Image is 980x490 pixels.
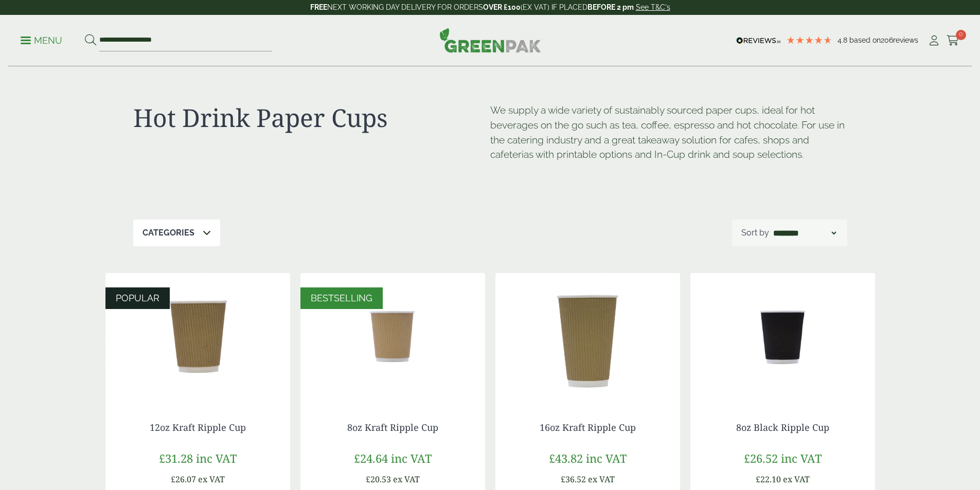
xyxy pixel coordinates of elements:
i: My Account [928,35,940,46]
span: inc VAT [781,450,822,466]
span: reviews [893,36,918,44]
p: Categories [142,227,194,239]
a: 12oz Kraft Ripple Cup [150,421,246,433]
div: 4.79 Stars [786,35,832,45]
span: Based on [849,36,881,44]
span: £43.82 [549,450,583,466]
p: Menu [21,34,62,47]
span: inc VAT [586,450,627,466]
img: 12oz Kraft Ripple Cup-0 [105,273,290,402]
span: £24.64 [354,450,388,466]
span: £20.53 [366,474,391,485]
span: 206 [881,36,893,44]
span: £26.07 [171,474,196,485]
span: POPULAR [116,293,159,303]
img: 16oz Kraft c [495,273,680,402]
p: We supply a wide variety of sustainably sourced paper cups, ideal for hot beverages on the go suc... [490,103,847,162]
span: 0 [956,30,966,40]
span: ex VAT [588,474,615,485]
a: 8oz Kraft Ripple Cup [347,421,438,433]
a: 8oz Black Ripple Cup [736,421,829,433]
span: £26.52 [744,450,778,466]
img: REVIEWS.io [736,37,781,44]
a: Menu [21,34,62,45]
span: £36.52 [561,474,586,485]
h1: Hot Drink Paper Cups [133,103,490,133]
strong: OVER £100 [483,3,521,11]
span: £22.10 [756,474,781,485]
img: GreenPak Supplies [439,28,541,52]
span: inc VAT [196,450,237,466]
img: 8oz Black Ripple Cup -0 [690,273,875,402]
span: inc VAT [391,450,432,466]
i: Cart [947,35,959,46]
a: 0 [947,33,959,48]
a: See T&C's [636,3,670,11]
p: Sort by [741,227,769,239]
span: ex VAT [198,474,225,485]
select: Shop order [771,227,838,239]
strong: BEFORE 2 pm [587,3,634,11]
strong: FREE [310,3,327,11]
a: 16oz Kraft Ripple Cup [540,421,636,433]
span: ex VAT [783,474,810,485]
span: 4.8 [838,36,849,44]
img: 8oz Kraft Ripple Cup-0 [300,273,485,402]
span: £31.28 [159,450,193,466]
span: BESTSELLING [311,293,372,303]
span: ex VAT [393,474,420,485]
